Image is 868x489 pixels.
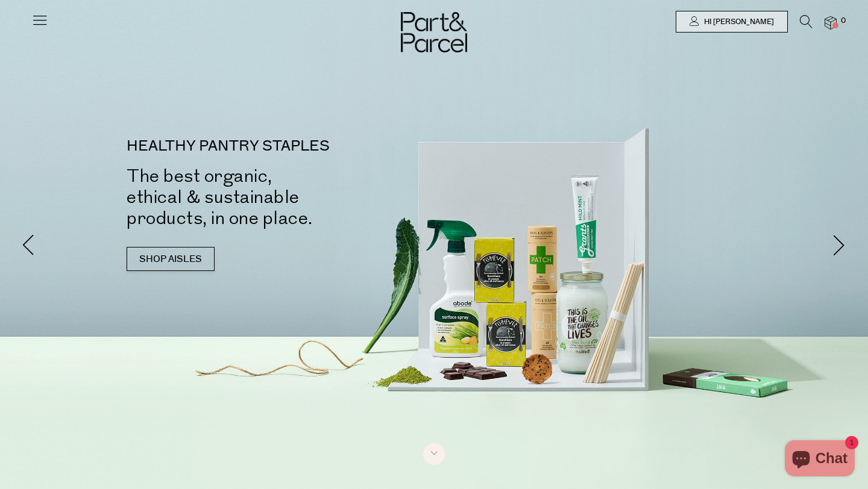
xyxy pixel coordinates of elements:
a: SHOP AISLES [127,247,215,271]
a: 0 [825,16,837,29]
span: Hi [PERSON_NAME] [701,17,774,27]
h2: The best organic, ethical & sustainable products, in one place. [127,166,452,229]
p: HEALTHY PANTRY STAPLES [127,139,452,154]
inbox-online-store-chat: Shopify online store chat [781,440,858,479]
span: 0 [838,16,849,26]
a: Hi [PERSON_NAME] [676,11,788,33]
img: Part&Parcel [401,12,467,52]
